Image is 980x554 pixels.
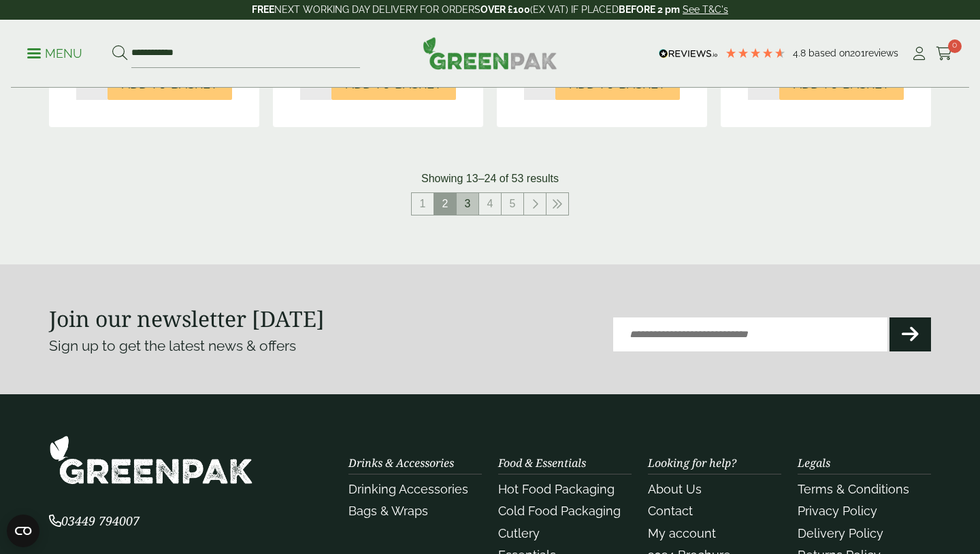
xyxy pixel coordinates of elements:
a: Bags & Wraps [348,504,428,518]
span: 201 [850,48,865,58]
span: Based on [808,48,850,58]
a: 3 [457,193,478,215]
strong: FREE [252,4,274,15]
a: 0 [936,44,953,64]
strong: BEFORE 2 pm [619,4,680,15]
span: 4.8 [793,48,808,58]
span: 0 [948,39,962,53]
div: 4.79 Stars [725,47,786,59]
a: 1 [412,193,434,215]
p: Sign up to get the latest news & offers [49,335,446,357]
span: 03449 794007 [49,513,140,529]
strong: OVER £100 [480,4,530,15]
i: Cart [936,47,953,60]
a: Cold Food Packaging [498,504,621,518]
a: 03449 794007 [49,515,140,528]
img: REVIEWS.io [659,49,718,58]
a: My account [648,526,716,540]
img: GreenPak Supplies [49,435,253,485]
img: GreenPak Supplies [423,37,557,69]
button: Open CMP widget [7,515,39,547]
a: Hot Food Packaging [498,482,615,496]
a: Delivery Policy [798,526,883,540]
a: Privacy Policy [798,504,877,518]
span: reviews [865,48,898,58]
i: My Account [911,47,928,60]
a: See T&C's [683,4,728,15]
a: About Us [648,482,702,496]
a: 5 [502,193,523,215]
a: Menu [27,46,82,59]
p: Showing 13–24 of 53 results [421,171,559,187]
strong: Join our newsletter [DATE] [49,304,325,333]
a: Drinking Accessories [348,482,468,496]
a: Cutlery [498,526,540,540]
p: Menu [27,46,82,62]
a: Contact [648,504,693,518]
span: 2 [434,193,456,215]
a: 4 [479,193,501,215]
a: Terms & Conditions [798,482,909,496]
